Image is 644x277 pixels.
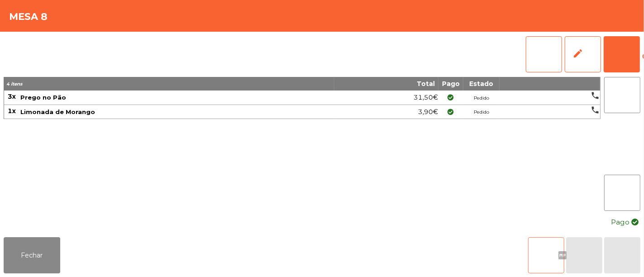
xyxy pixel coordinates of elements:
[470,80,494,88] font: Estado
[20,108,95,115] font: Limonada de Morango
[508,250,584,261] font: arquivo
[500,91,600,100] font: telefone_iphone
[526,36,562,72] button: sincronização_alt
[8,92,16,100] font: 3x
[604,36,640,72] button: adicionar
[417,80,435,88] font: Total
[611,218,630,226] font: Pago
[565,36,601,72] button: editar
[4,237,60,273] button: Fechar
[8,107,16,115] font: 1x
[9,11,48,22] font: Mesa 8
[418,108,438,116] font: 3,90€
[604,175,640,211] button: seta para baixo
[474,95,489,100] font: Pedido
[413,93,438,101] font: 31,50€
[474,109,489,115] font: Pedido
[21,251,43,259] font: Fechar
[20,94,66,101] font: Prego no Pão
[500,105,600,115] font: telefone_iphone
[6,81,22,87] font: 4 itens
[604,77,640,113] button: seta_para_cima
[572,48,605,59] font: editar
[528,237,564,273] button: arquivo
[442,80,460,88] font: Pago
